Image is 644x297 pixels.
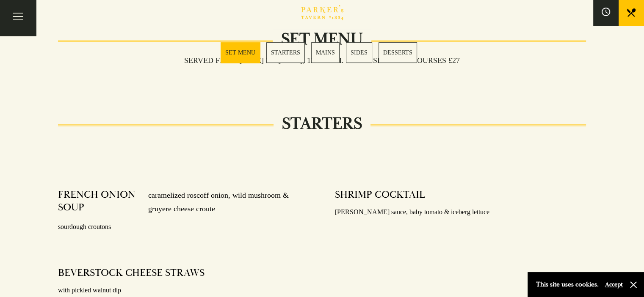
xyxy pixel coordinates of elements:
[335,206,586,218] p: [PERSON_NAME] sauce, baby tomato & iceberg lettuce
[266,42,305,63] a: 2 / 5
[605,281,623,289] button: Accept
[58,221,310,233] p: sourdough croutons
[536,278,599,291] p: This site uses cookies.
[221,42,260,63] a: 1 / 5
[335,188,425,201] h4: SHRIMP COCKTAIL
[58,267,205,279] h4: BEVERSTOCK CHEESE STRAWS
[58,284,310,297] p: with pickled walnut dip
[346,42,372,63] a: 4 / 5
[58,188,140,216] h4: FRENCH ONION SOUP
[629,281,638,289] button: Close and accept
[379,42,417,63] a: 5 / 5
[140,188,310,216] p: caramelized roscoff onion, wild mushroom & gruyere cheese croute
[274,114,370,134] h2: STARTERS
[311,42,340,63] a: 3 / 5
